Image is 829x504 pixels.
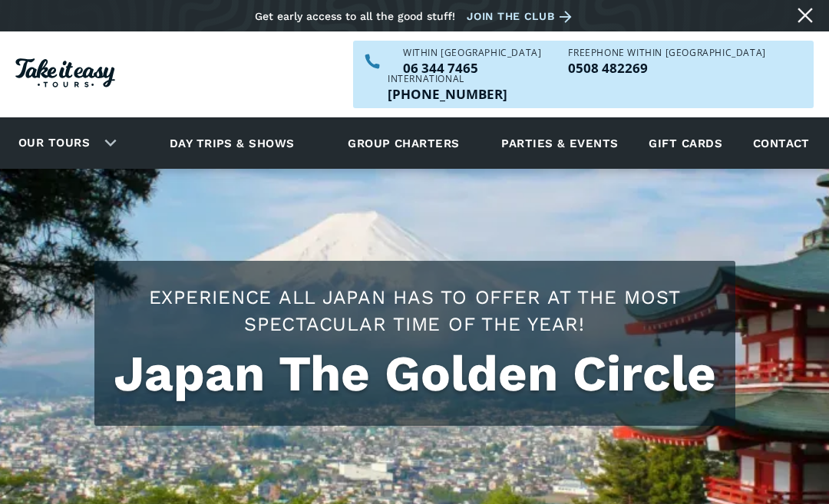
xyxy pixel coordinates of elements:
a: Call us outside of NZ on +6463447465 [388,87,507,100]
a: Group charters [329,122,478,164]
div: International [388,74,507,84]
a: Contact [745,122,817,164]
a: Day trips & shows [150,122,314,164]
p: [PHONE_NUMBER] [388,87,507,100]
div: Get early access to all the good stuff! [255,10,455,22]
h1: Japan The Golden Circle [110,345,720,403]
p: 06 344 7465 [403,61,541,74]
a: Join the club [467,7,577,26]
img: Take it easy Tours logo [15,58,115,87]
a: Homepage [15,51,115,99]
div: WITHIN [GEOGRAPHIC_DATA] [403,48,541,58]
a: Gift cards [641,122,730,164]
a: Call us freephone within NZ on 0508482269 [568,61,765,74]
a: Close message [793,3,817,28]
a: Parties & events [494,122,626,164]
a: Call us within NZ on 063447465 [403,61,541,74]
div: Freephone WITHIN [GEOGRAPHIC_DATA] [568,48,765,58]
p: 0508 482269 [568,61,765,74]
h2: Experience all Japan has to offer at the most spectacular time of the year! [110,284,720,338]
a: Our tours [7,125,101,161]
